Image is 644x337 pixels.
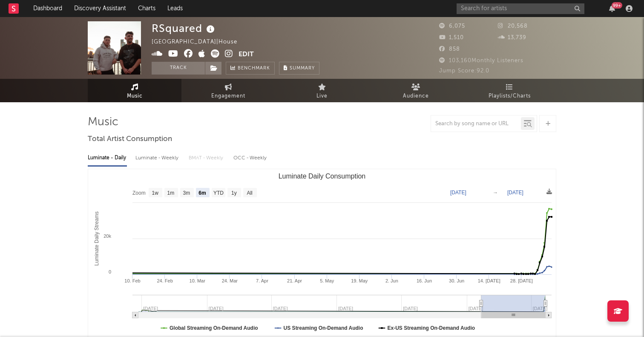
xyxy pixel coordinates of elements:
[211,91,245,101] span: Engagement
[239,49,254,60] button: Edit
[450,190,466,196] text: [DATE]
[88,79,181,102] a: Music
[369,79,463,102] a: Audience
[290,66,315,71] span: Summary
[170,325,258,331] text: Global Streaming On-Demand Audio
[256,278,268,283] text: 7. Apr
[439,58,523,63] span: 103,160 Monthly Listeners
[213,190,224,196] text: YTD
[124,278,140,283] text: 10. Feb
[439,46,460,52] span: 858
[403,91,429,101] span: Audience
[222,278,238,283] text: 24. Mar
[94,211,100,265] text: Luminate Daily Streams
[498,35,526,40] span: 13,739
[510,278,533,283] text: 28. [DATE]
[157,278,172,283] text: 24. Feb
[498,23,528,29] span: 20,568
[316,91,328,101] span: Live
[478,278,500,283] text: 14. [DATE]
[152,62,205,75] button: Track
[247,190,252,196] text: All
[609,5,615,12] button: 99+
[284,325,363,331] text: US Streaming On-Demand Audio
[533,306,548,311] text: [DATE]
[385,278,398,283] text: 2. Jun
[493,190,498,196] text: →
[279,173,366,180] text: Luminate Daily Consumption
[238,63,270,74] span: Benchmark
[463,79,556,102] a: Playlists/Charts
[190,278,206,283] text: 10. Mar
[439,68,489,74] span: Jump Score: 92.0
[103,233,111,239] text: 20k
[439,35,464,40] span: 1,510
[181,79,275,102] a: Engagement
[388,325,475,331] text: Ex-US Streaming On-Demand Audio
[287,278,302,283] text: 21. Apr
[231,190,237,196] text: 1y
[152,21,217,35] div: RSquared
[417,278,432,283] text: 16. Jun
[449,278,464,283] text: 30. Jun
[135,151,180,165] div: Luminate - Weekly
[198,190,206,196] text: 6m
[507,190,523,196] text: [DATE]
[431,121,521,127] input: Search by song name or URL
[489,91,531,101] span: Playlists/Charts
[279,62,319,75] button: Summary
[152,190,159,196] text: 1w
[320,278,334,283] text: 5. May
[183,190,190,196] text: 3m
[127,91,143,101] span: Music
[275,79,369,102] a: Live
[109,269,111,274] text: 0
[167,190,175,196] text: 1m
[457,3,584,14] input: Search for artists
[439,23,465,29] span: 6,075
[88,151,127,165] div: Luminate - Daily
[88,134,172,144] span: Total Artist Consumption
[226,62,275,75] a: Benchmark
[152,37,247,47] div: [GEOGRAPHIC_DATA] | House
[233,151,267,165] div: OCC - Weekly
[132,190,146,196] text: Zoom
[612,2,622,9] div: 99 +
[351,278,368,283] text: 19. May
